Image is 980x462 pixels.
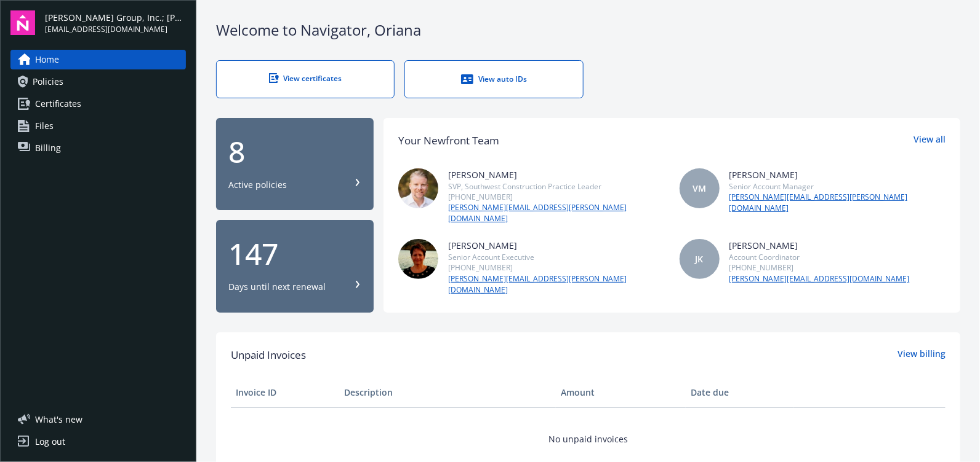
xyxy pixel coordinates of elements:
div: [PHONE_NUMBER] [448,262,664,273]
button: [PERSON_NAME] Group, Inc.; [PERSON_NAME] Group Construction Company, Inc.; Contractors Equipment ... [45,10,186,35]
a: View all [914,133,946,149]
div: Welcome to Navigator , Oriana [216,20,960,41]
span: Unpaid Invoices [231,347,306,363]
a: [PERSON_NAME][EMAIL_ADDRESS][DOMAIN_NAME] [729,273,910,284]
span: Certificates [35,94,81,114]
div: Active policies [228,179,287,191]
a: Home [10,50,186,69]
div: 8 [228,137,361,166]
a: Certificates [10,94,186,114]
div: Senior Account Executive [448,252,664,262]
span: [EMAIL_ADDRESS][DOMAIN_NAME] [45,24,186,35]
span: Home [35,50,59,69]
div: [PERSON_NAME] [729,239,910,252]
div: SVP, Southwest Construction Practice Leader [448,181,664,192]
div: Your Newfront Team [398,133,499,149]
span: Files [35,116,54,136]
a: [PERSON_NAME][EMAIL_ADDRESS][PERSON_NAME][DOMAIN_NAME] [729,192,946,214]
div: Account Coordinator [729,252,910,262]
div: [PHONE_NUMBER] [729,262,910,273]
span: VM [693,182,706,195]
span: [PERSON_NAME] Group, Inc.; [PERSON_NAME] Group Construction Company, Inc.; Contractors Equipment ... [45,11,186,24]
div: Days until next renewal [228,281,326,293]
div: Senior Account Manager [729,181,946,192]
a: View billing [898,347,946,363]
button: 147Days until next renewal [216,220,374,313]
th: Date due [686,378,794,407]
a: Files [10,116,186,136]
button: 8Active policies [216,118,374,211]
a: [PERSON_NAME][EMAIL_ADDRESS][PERSON_NAME][DOMAIN_NAME] [448,202,664,224]
span: JK [696,253,704,265]
th: Invoice ID [231,378,339,407]
a: View auto IDs [404,60,583,98]
span: Billing [35,138,61,158]
div: Log out [35,432,65,452]
span: Policies [33,72,63,92]
div: [PERSON_NAME] [729,168,946,181]
a: Billing [10,138,186,158]
button: What's new [10,413,102,426]
img: photo [398,168,438,208]
div: [PHONE_NUMBER] [448,192,664,202]
th: Amount [556,378,686,407]
div: View auto IDs [430,73,558,85]
span: What ' s new [35,413,82,426]
div: [PERSON_NAME] [448,239,664,252]
a: [PERSON_NAME][EMAIL_ADDRESS][PERSON_NAME][DOMAIN_NAME] [448,273,664,296]
div: 147 [228,239,361,268]
img: navigator-logo.svg [10,10,35,35]
div: [PERSON_NAME] [448,168,664,181]
a: View certificates [216,60,395,98]
img: photo [398,239,438,279]
a: Policies [10,72,186,92]
th: Description [339,378,556,407]
div: View certificates [241,73,369,84]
